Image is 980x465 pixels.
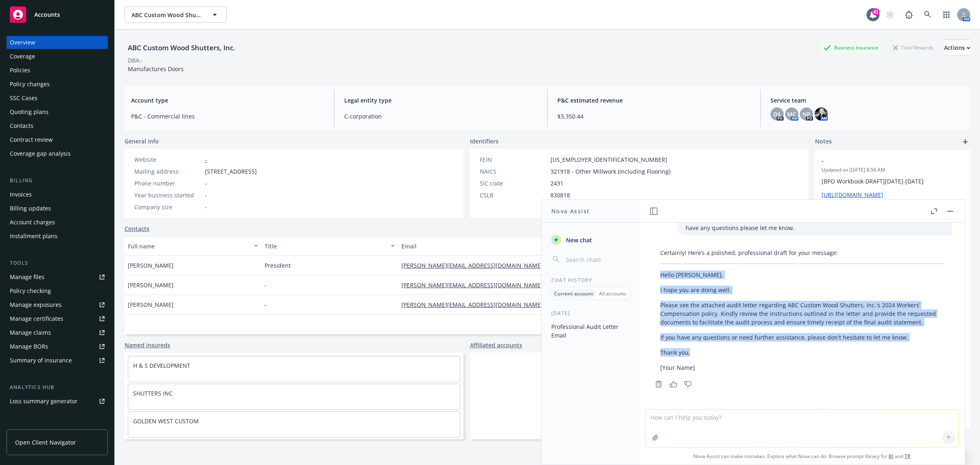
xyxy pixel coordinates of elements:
[7,259,108,267] div: Tools
[133,417,199,425] a: GOLDEN WEST CUSTOM
[682,378,695,390] button: Thumbs down
[773,110,781,118] span: DS
[787,110,796,118] span: MC
[7,271,108,284] a: Manage files
[10,147,71,160] div: Coverage gap analysis
[7,354,108,367] a: Summary of insurance
[10,340,48,353] div: Manage BORs
[557,112,751,121] span: $3,350.44
[133,389,173,397] a: SHUTTERS INC
[265,281,267,289] span: -
[550,155,667,164] span: [US_EMPLOYER_IDENTIFICATION_NUMBER]
[401,242,614,250] div: Email
[265,261,291,270] span: President
[660,363,944,372] p: [Your Name]
[401,281,549,289] a: [PERSON_NAME][EMAIL_ADDRESS][DOMAIN_NAME]
[134,179,202,188] div: Phone number
[944,40,970,56] button: Actions
[125,236,261,256] button: Full name
[10,230,58,243] div: Installment plans
[10,188,32,201] div: Invoices
[7,177,108,185] div: Billing
[7,216,108,229] a: Account charges
[131,11,202,19] span: ABC Custom Wood Shutters, Inc.
[134,155,202,164] div: Website
[7,36,108,49] a: Overview
[15,438,76,447] span: Open Client Navigator
[551,207,590,215] h1: Nova Assist
[642,448,962,465] span: Nova Assist can make mistakes. Explore what Nova can do: Browse prompt library for and
[125,137,159,145] span: General info
[10,119,33,132] div: Contacts
[10,312,63,325] div: Manage certificates
[134,191,202,199] div: Year business started
[10,64,30,77] div: Policies
[599,290,626,297] p: All accounts
[128,300,174,309] span: [PERSON_NAME]
[125,7,227,23] button: ABC Custom Wood Shutters, Inc.
[10,298,62,311] div: Manage exposures
[889,42,938,53] div: Total Rewards
[131,112,324,121] span: P&C - Commercial lines
[261,236,398,256] button: Title
[660,333,944,342] p: If you have any questions or need further assistance, please don't hesitate to let me know.
[10,202,51,215] div: Billing updates
[548,232,633,247] button: New chat
[10,395,78,408] div: Loss summary generator
[10,105,49,118] div: Quoting plans
[205,156,207,163] a: -
[401,262,549,269] a: [PERSON_NAME][EMAIL_ADDRESS][DOMAIN_NAME]
[10,284,51,297] div: Policy checking
[771,96,964,105] span: Service team
[480,179,547,188] div: SIC code
[470,341,522,349] a: Affiliated accounts
[205,179,207,188] span: -
[34,11,60,18] span: Accounts
[7,119,108,132] a: Contacts
[564,254,629,265] input: Search chats
[7,3,108,26] a: Accounts
[205,203,207,211] span: -
[401,301,549,309] a: [PERSON_NAME][EMAIL_ADDRESS][DOMAIN_NAME]
[822,156,942,165] span: -
[10,354,72,367] div: Summary of insurance
[10,36,35,49] div: Overview
[10,216,55,229] div: Account charges
[265,300,267,309] span: -
[7,230,108,243] a: Installment plans
[125,341,170,349] a: Named insureds
[134,203,202,211] div: Company size
[7,312,108,325] a: Manage certificates
[815,150,970,206] div: -Updated on [DATE] 8:56 AM[BPO Workbook DRAFT][DATE]-[DATE][URL][DOMAIN_NAME]
[550,191,570,199] span: 830818
[131,96,324,105] span: Account type
[7,78,108,91] a: Policy changes
[10,326,51,339] div: Manage claims
[557,96,751,105] span: P&C estimated revenue
[901,7,917,23] a: Report a Bug
[660,271,944,279] p: Hello [PERSON_NAME],
[655,380,662,388] svg: Copy to clipboard
[889,453,893,460] a: BI
[7,188,108,201] a: Invoices
[815,107,828,121] img: photo
[10,50,35,63] div: Coverage
[944,40,970,56] div: Actions
[10,271,45,284] div: Manage files
[134,167,202,176] div: Mailing address
[125,224,149,233] a: Contacts
[660,248,944,257] p: Certainly! Here’s a polished, professional draft for your message:
[554,290,593,297] p: Current account
[822,191,883,199] a: [URL][DOMAIN_NAME]
[10,133,53,146] div: Contract review
[398,236,626,256] button: Email
[7,50,108,63] a: Coverage
[802,110,811,118] span: NP
[128,56,143,65] div: DBA: -
[128,242,249,250] div: Full name
[882,7,898,23] a: Start snowing
[7,395,108,408] a: Loss summary generator
[7,202,108,215] a: Billing updates
[904,453,911,460] a: TR
[7,147,108,160] a: Coverage gap analysis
